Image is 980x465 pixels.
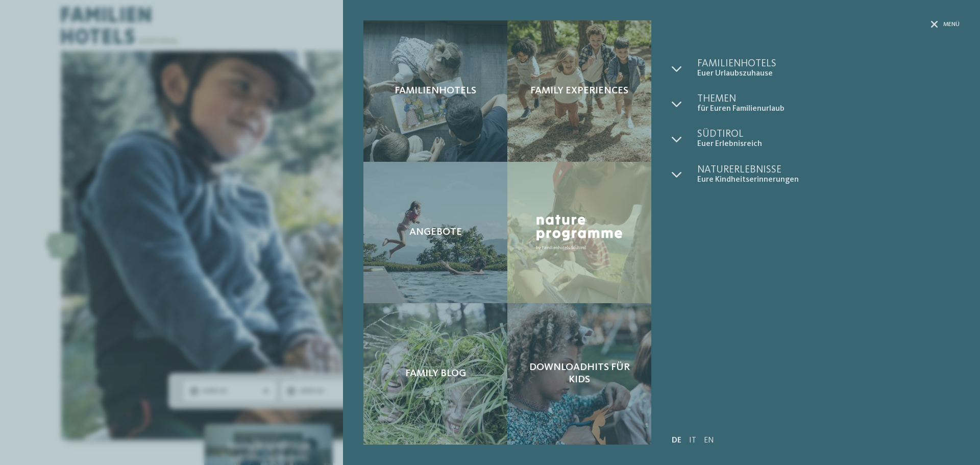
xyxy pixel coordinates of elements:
[363,303,507,445] a: Familienhotels Südtirol: The happy family places Family Blog
[507,303,651,445] a: Familienhotels Südtirol: The happy family places Downloadhits für Kids
[363,20,507,162] a: Familienhotels Südtirol: The happy family places Familienhotels
[697,59,960,69] span: Familienhotels
[943,20,960,29] span: Menü
[405,368,466,380] span: Family Blog
[518,361,641,386] span: Downloadhits für Kids
[697,175,960,185] span: Eure Kindheitserinnerungen
[507,162,651,303] a: Familienhotels Südtirol: The happy family places Nature Programme
[697,129,960,149] a: Südtirol Euer Erlebnisreich
[672,436,681,445] a: DE
[697,104,960,114] span: für Euren Familienurlaub
[697,165,960,175] span: Naturerlebnisse
[530,85,628,97] span: Family Experiences
[533,211,626,253] img: Nature Programme
[697,59,960,79] a: Familienhotels Euer Urlaubszuhause
[697,165,960,185] a: Naturerlebnisse Eure Kindheitserinnerungen
[395,85,476,97] span: Familienhotels
[363,162,507,303] a: Familienhotels Südtirol: The happy family places Angebote
[704,436,714,445] a: EN
[697,139,960,149] span: Euer Erlebnisreich
[697,94,960,114] a: Themen für Euren Familienurlaub
[689,436,696,445] a: IT
[697,94,960,104] span: Themen
[507,20,651,162] a: Familienhotels Südtirol: The happy family places Family Experiences
[697,69,960,79] span: Euer Urlaubszuhause
[697,129,960,139] span: Südtirol
[409,226,462,238] span: Angebote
